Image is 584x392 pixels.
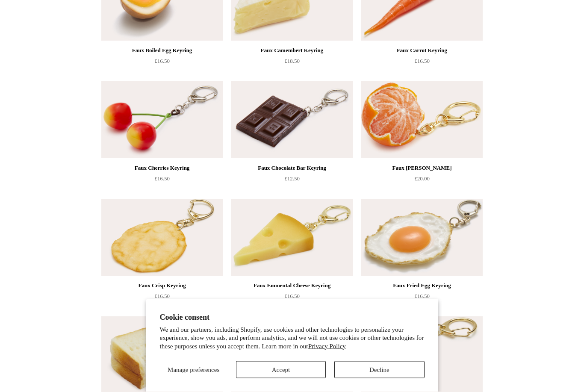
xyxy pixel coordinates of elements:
div: Faux Emmental Cheese Keyring [233,281,351,291]
div: Faux [PERSON_NAME] [363,163,481,174]
div: Faux Camembert Keyring [233,46,351,56]
a: Faux Clementine Keyring Faux Clementine Keyring [361,82,483,159]
img: Faux Clementine Keyring [361,82,483,159]
img: Faux Cherries Keyring [101,82,223,159]
img: Faux Emmental Cheese Keyring [231,199,353,276]
div: Faux Boiled Egg Keyring [103,46,221,56]
a: Faux Cherries Keyring Faux Cherries Keyring [101,82,223,159]
span: £16.50 [414,58,430,65]
img: Faux Chocolate Bar Keyring [231,82,353,159]
img: Faux Crisp Keyring [101,199,223,276]
div: Faux Fried Egg Keyring [363,281,481,291]
span: £16.50 [154,293,170,300]
a: Faux Fried Egg Keyring Faux Fried Egg Keyring [361,199,483,276]
span: £16.50 [284,293,300,300]
a: Faux Chocolate Bar Keyring £12.50 [231,163,353,198]
button: Decline [334,361,424,378]
a: Faux Chocolate Bar Keyring Faux Chocolate Bar Keyring [231,82,353,159]
span: £16.50 [154,58,170,65]
a: Faux Crisp Keyring Faux Crisp Keyring [101,199,223,276]
div: Faux Carrot Keyring [363,46,481,56]
button: Manage preferences [160,361,227,378]
a: Faux Carrot Keyring £16.50 [361,46,483,81]
a: Faux Emmental Cheese Keyring £16.50 [231,281,353,316]
div: Faux Chocolate Bar Keyring [233,163,351,174]
span: £12.50 [284,176,300,182]
span: £16.50 [154,176,170,182]
a: Faux Emmental Cheese Keyring Faux Emmental Cheese Keyring [231,199,353,276]
p: We and our partners, including Shopify, use cookies and other technologies to personalize your ex... [160,326,425,351]
a: Faux Camembert Keyring £18.50 [231,46,353,81]
div: Faux Crisp Keyring [103,281,221,291]
div: Faux Cherries Keyring [103,163,221,174]
h2: Cookie consent [160,313,425,322]
a: Privacy Policy [308,343,346,350]
a: Faux Boiled Egg Keyring £16.50 [101,46,223,81]
span: £18.50 [284,58,300,65]
a: Faux Cherries Keyring £16.50 [101,163,223,198]
a: Faux [PERSON_NAME] £20.00 [361,163,483,198]
span: £20.00 [414,176,430,182]
span: £16.50 [414,293,430,300]
span: Manage preferences [168,366,219,373]
img: Faux Fried Egg Keyring [361,199,483,276]
button: Accept [236,361,326,378]
a: Faux Crisp Keyring £16.50 [101,281,223,316]
a: Faux Fried Egg Keyring £16.50 [361,281,483,316]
